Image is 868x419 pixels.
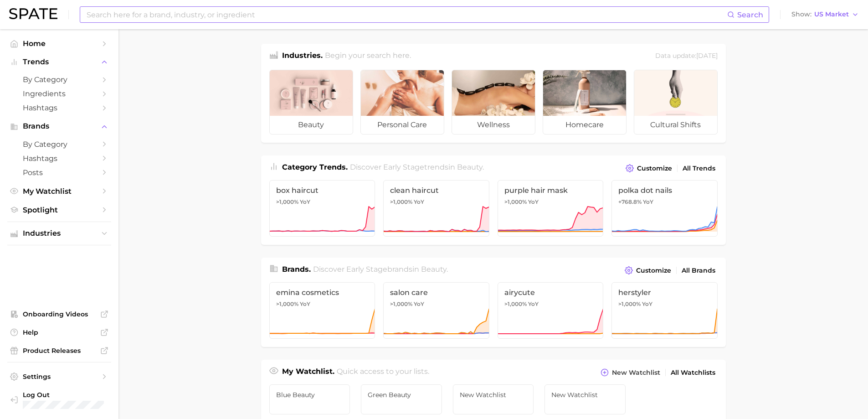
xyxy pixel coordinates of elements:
span: YoY [414,300,424,308]
span: +768.8% [618,198,642,205]
button: Customize [623,162,674,175]
span: All Brands [682,267,715,274]
span: Green Beauty [368,391,435,398]
span: >1,000% [390,198,412,205]
a: All Brands [679,264,718,277]
a: cultural shifts [634,70,718,134]
span: Settings [23,372,96,381]
span: Customize [637,165,672,172]
span: >1,000% [276,198,298,205]
span: All Watchlists [671,369,715,377]
a: Help [7,326,111,339]
span: YoY [300,300,310,308]
span: Blue Beauty [276,391,344,398]
span: by Category [23,140,96,149]
a: by Category [7,72,111,87]
span: Ingredients [23,89,96,98]
a: Hashtags [7,151,111,166]
span: Discover Early Stage trends in . [350,163,484,171]
a: Log out. Currently logged in with e-mail roberto.gil@givaudan.com. [7,388,111,412]
div: Data update: [DATE] [655,50,718,62]
a: clean haircut>1,000% YoY [383,180,489,237]
span: My Watchlist [23,187,96,196]
button: Trends [7,55,111,69]
span: YoY [643,198,653,206]
a: Hashtags [7,101,111,115]
span: clean haircut [390,186,483,195]
a: All Watchlists [668,367,718,379]
span: Discover Early Stage brands in . [313,265,448,274]
span: beauty [421,265,447,274]
a: purple hair mask>1,000% YoY [498,180,604,237]
span: New Watchlist [551,391,619,398]
span: >1,000% [390,300,412,307]
a: polka dot nails+768.8% YoY [611,180,718,237]
a: airycute>1,000% YoY [498,282,604,339]
a: beauty [269,70,353,134]
span: YoY [642,300,652,308]
span: airycute [504,288,597,297]
a: My Watchlist [7,184,111,198]
a: personal care [360,70,444,134]
button: Industries [7,227,111,240]
span: YoY [528,300,539,308]
a: by Category [7,137,111,151]
a: Posts [7,166,111,180]
span: US Market [814,12,849,17]
span: cultural shifts [634,116,717,134]
span: Brands [23,122,96,130]
span: Log Out [23,391,108,399]
a: herstyler>1,000% YoY [611,282,718,339]
span: >1,000% [276,300,298,307]
span: Customize [636,267,671,274]
a: Blue Beauty [269,384,350,414]
span: purple hair mask [504,186,597,195]
span: YoY [300,198,310,206]
span: personal care [361,116,444,134]
button: Brands [7,119,111,133]
span: Category Trends . [282,163,348,171]
a: New Watchlist [544,384,626,414]
span: YoY [528,198,539,206]
span: Home [23,39,96,48]
span: Brands . [282,265,311,274]
a: salon care>1,000% YoY [383,282,489,339]
span: >1,000% [504,300,527,307]
span: Product Releases [23,347,96,355]
a: Onboarding Videos [7,307,111,321]
span: beauty [457,163,483,171]
a: emina cosmetics>1,000% YoY [269,282,375,339]
span: by Category [23,75,96,84]
a: Ingredients [7,87,111,101]
span: Hashtags [23,103,96,112]
a: Green Beauty [361,384,442,414]
span: Posts [23,168,96,177]
span: Hashtags [23,154,96,163]
h2: Begin your search here. [325,50,411,62]
span: New Watchlist [612,369,660,377]
a: wellness [452,70,535,134]
span: Show [791,12,812,17]
span: emina cosmetics [276,288,369,297]
button: ShowUS Market [789,9,861,21]
span: box haircut [276,186,369,195]
span: wellness [452,116,535,134]
span: salon care [390,288,483,297]
span: Industries [23,229,96,238]
h2: Quick access to your lists. [337,366,429,379]
button: New Watchlist [598,366,662,379]
a: Settings [7,370,111,383]
a: homecare [543,70,627,134]
span: Help [23,328,96,336]
a: All Trends [680,162,718,175]
span: Spotlight [23,206,96,214]
a: Home [7,36,111,51]
img: SPATE [9,8,57,19]
input: Search here for a brand, industry, or ingredient [86,7,727,22]
span: homecare [543,116,626,134]
span: >1,000% [504,198,527,205]
a: box haircut>1,000% YoY [269,180,375,237]
span: Onboarding Videos [23,310,96,318]
span: herstyler [618,288,711,297]
h1: Industries. [282,50,323,62]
